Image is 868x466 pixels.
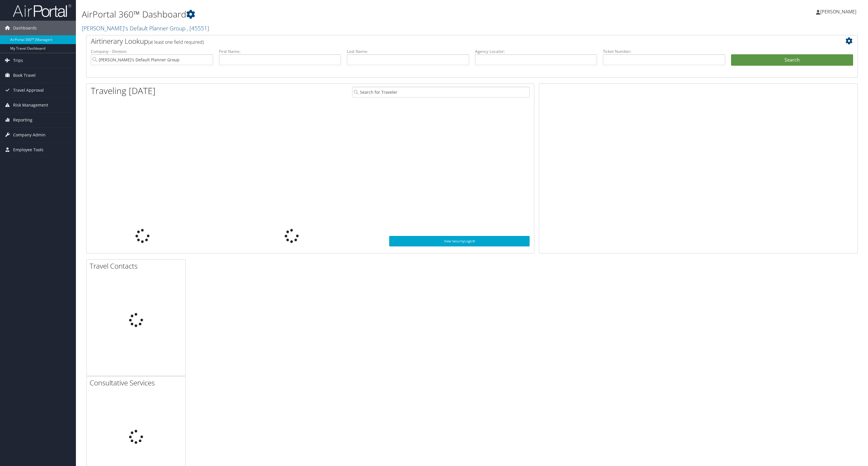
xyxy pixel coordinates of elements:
[13,21,37,35] span: Dashboards
[148,39,204,45] span: (at least one field required)
[91,85,156,97] h1: Traveling [DATE]
[816,3,862,20] a: [PERSON_NAME]
[90,261,185,271] h2: Travel Contacts
[13,68,36,83] span: Book Travel
[91,48,213,54] label: Company - Division:
[352,87,530,98] input: Search for Traveler
[82,8,602,20] h1: AirPortal 360™ Dashboard
[820,8,856,15] span: [PERSON_NAME]
[13,4,71,18] img: airportal-logo.png
[82,24,209,32] a: [PERSON_NAME]'s Default Planner Group
[13,53,23,68] span: Trips
[347,48,469,54] label: Last Name:
[731,54,853,66] button: Search
[389,236,530,246] a: View SecurityLogic®
[603,48,725,54] label: Ticket Number:
[13,83,44,98] span: Travel Approval
[187,24,209,32] span: , [ 45551 ]
[13,113,32,127] span: Reporting
[13,128,46,142] span: Company Admin
[475,48,597,54] label: Agency Locator:
[219,48,341,54] label: First Name:
[13,142,44,157] span: Employee Tools
[13,98,48,112] span: Risk Management
[91,36,789,46] h2: Airtinerary Lookup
